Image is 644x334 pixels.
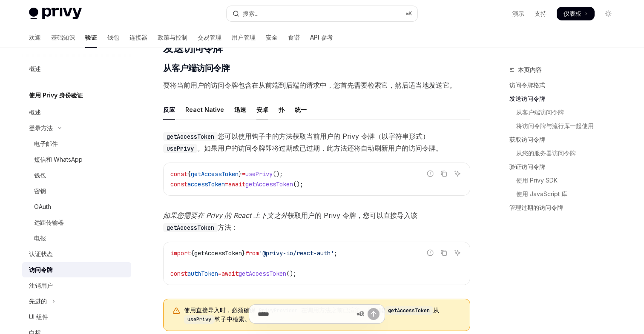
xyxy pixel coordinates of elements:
font: 扑 [279,106,285,113]
a: 注销用户 [22,278,131,293]
a: 验证 [85,27,97,48]
font: 使用 JavaScript 库 [516,190,567,197]
font: 欢迎 [29,34,41,41]
font: 验证访问令牌 [509,163,545,170]
span: usePrivy [245,170,273,178]
a: UI 组件 [22,309,131,325]
font: 从客户端访问令牌 [163,63,230,73]
font: ，您可以直接导入该 [356,211,417,220]
font: 统一 [295,106,307,113]
font: 反应 [163,106,175,113]
font: 安全 [266,34,278,41]
code: usePrivy [163,144,197,153]
a: 仪表板 [557,7,595,20]
a: API 参考 [310,27,333,48]
font: 发送访问令牌 [163,42,223,54]
a: 认证状态 [22,246,131,262]
button: 询问人工智能 [452,247,463,258]
font: 从您的服务器访问令牌 [516,149,576,157]
font: 安卓 [256,106,268,113]
font: K [408,10,412,17]
font: 获取访问令牌 [509,136,545,143]
font: 密钥 [34,187,46,194]
a: 密钥 [22,183,131,199]
span: getAccessToken [245,180,293,188]
span: getAccessToken [191,170,239,178]
span: '@privy-io/react-auth' [259,249,334,257]
a: 访问令牌格式 [509,78,622,92]
font: 用户管理 [232,34,256,41]
font: 政策与控制 [158,34,187,41]
a: 验证访问令牌 [509,160,622,174]
a: 概述 [22,61,131,77]
span: (); [273,170,283,178]
font: 基础知识 [51,34,75,41]
font: 获取当前用户的 Privy 令牌（以字符串形式） [293,132,429,140]
font: 要将当前用户的访问令牌包含在从前端到后端的请求中，您首先需要检索它，然后适当地发送它。 [163,81,456,89]
font: 概述 [29,65,41,72]
font: ⌘ [406,10,408,17]
a: 支持 [535,9,546,18]
button: 切换暗模式 [601,7,615,20]
font: UI 组件 [29,313,48,320]
font: 使用 Privy SDK [516,177,558,184]
a: 发送访问令牌 [509,92,622,106]
a: 食谱 [288,27,300,48]
a: 将访问令牌与流行库一起使用 [509,119,622,133]
font: 方法： [218,223,238,231]
span: } [242,249,245,257]
font: 搜索... [243,10,259,17]
span: getAccessToken [194,249,242,257]
font: 交易管理 [198,34,221,41]
span: const [170,270,187,277]
img: 灯光标志 [29,8,82,20]
font: 本页内容 [518,66,542,73]
span: await [221,270,239,277]
font: 验证 [85,34,97,41]
font: API 参考 [310,34,333,41]
a: 获取访问令牌 [509,133,622,146]
span: ; [334,249,337,257]
font: 支持 [535,10,546,17]
button: 切换高级部分 [22,294,131,309]
code: getAccessToken [163,223,218,232]
a: 从客户端访问令牌 [509,106,622,119]
a: 短信和 WhatsApp [22,152,131,167]
font: 演示 [512,10,524,17]
font: 。如果用户的访问令牌即将过期或已过期，此方法还将自动刷新用户的访问令牌。 [197,144,443,152]
span: { [191,249,194,257]
button: 发送消息 [368,308,379,320]
a: 从您的服务器访问令牌 [509,146,622,160]
input: 提问... [258,305,353,323]
span: { [187,170,191,178]
a: 基础知识 [51,27,75,48]
a: 演示 [512,9,524,18]
font: 访问令牌 [29,266,53,273]
span: getAccessToken [239,270,286,277]
a: 概述 [22,105,131,120]
font: 概述 [29,108,41,116]
a: 连接器 [129,27,147,48]
a: OAuth [22,199,131,214]
font: 迅速 [234,106,246,113]
span: const [170,170,187,178]
a: 钱包 [22,168,131,183]
span: = [242,170,245,178]
span: const [170,180,187,188]
font: 仪表板 [563,10,581,17]
font: React Native [185,106,224,113]
a: 远距传输器 [22,215,131,230]
font: 您可以使用钩子中的方法 [218,132,293,140]
font: 如果您需要在 Privy 的 React 上下文之外 [163,211,287,220]
font: 钱包 [34,171,46,179]
a: 交易管理 [198,27,221,48]
a: 使用 Privy SDK [509,174,622,187]
a: 电报 [22,231,131,246]
span: authToken [187,270,218,277]
a: 安全 [266,27,278,48]
font: 使用 Privy 身份验证 [29,91,83,99]
font: 钱包 [107,34,119,41]
button: 询问人工智能 [452,168,463,179]
font: 获取用户的 Privy 令牌 [287,211,356,220]
span: import [170,249,191,257]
